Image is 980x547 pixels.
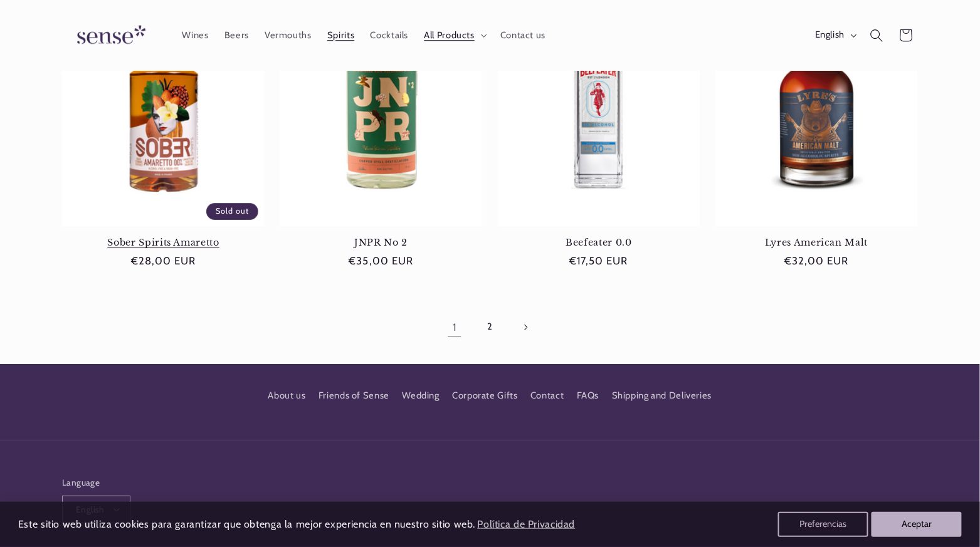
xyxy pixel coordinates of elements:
a: Wines [174,21,216,49]
a: Política de Privacidad (opens in a new tab) [475,514,577,536]
a: Lyres American Malt [715,237,918,248]
nav: Pagination [62,313,918,341]
a: Sense [57,13,161,58]
a: Friends of Sense [319,384,389,407]
button: Preferencias [778,512,868,537]
h2: Language [62,476,130,489]
button: English [62,496,130,523]
a: Contact us [492,21,554,49]
a: Corporate Gifts [452,384,517,407]
span: Vermouths [265,29,312,41]
a: Next page [511,313,540,341]
a: FAQs [577,384,599,407]
a: Contact [530,384,564,407]
span: Cocktails [371,29,409,41]
span: Beers [224,29,249,41]
a: Cocktails [362,21,416,49]
a: Wedding [403,384,440,407]
span: Wines [182,29,208,41]
button: English [807,23,862,48]
a: JNPR No 2 [280,237,482,248]
a: About us [268,388,306,407]
img: Sense [62,18,156,53]
summary: All Products [416,21,493,49]
span: English [815,29,845,43]
a: Vermouths [257,21,320,49]
a: Sober Spirits Amaretto [62,237,265,248]
a: Spirits [319,21,362,49]
summary: Search [863,21,892,49]
a: Page 2 [475,313,504,341]
span: Este sitio web utiliza cookies para garantizar que obtenga la mejor experiencia en nuestro sitio ... [18,518,476,530]
a: Shipping and Deliveries [612,384,712,407]
span: Contact us [500,29,545,41]
a: Beefeater 0.0 [498,237,700,248]
a: Page 1 [440,313,469,341]
a: Beers [216,21,256,49]
span: All Products [424,29,475,41]
button: Aceptar [872,512,962,537]
span: Spirits [327,29,354,41]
